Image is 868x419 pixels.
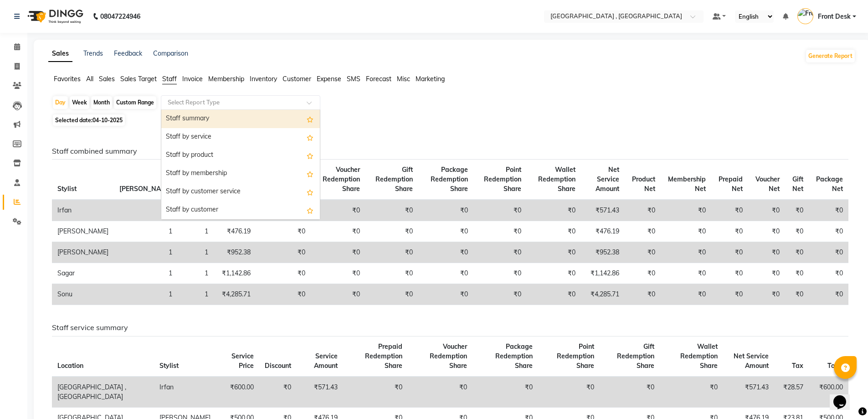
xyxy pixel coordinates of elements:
span: Staff [162,75,177,83]
td: ₹571.43 [723,377,774,408]
iframe: chat widget [830,383,859,410]
a: Comparison [153,49,188,57]
img: Front Desk [797,8,813,24]
h6: Staff combined summary [52,147,848,155]
td: 1 [178,263,214,284]
span: Marketing [416,75,445,83]
td: ₹0 [661,284,711,305]
td: ₹0 [711,242,748,263]
span: Prepaid Net [719,175,743,193]
span: All [86,75,93,83]
td: ₹600.00 [809,377,848,408]
td: ₹0 [256,221,311,242]
td: ₹0 [343,377,408,408]
span: SMS [347,75,360,83]
td: ₹0 [527,221,581,242]
td: ₹952.38 [581,242,625,263]
span: Invoice [182,75,203,83]
span: Forecast [366,75,391,83]
a: Feedback [114,49,142,57]
td: ₹4,285.71 [581,284,625,305]
div: Staff by service [161,128,320,146]
td: Sagar [52,263,114,284]
td: ₹0 [365,242,418,263]
td: ₹0 [600,377,660,408]
div: Staff by customer service [161,183,320,201]
td: ₹0 [711,263,748,284]
td: [PERSON_NAME] [52,221,114,242]
td: 1 [114,263,178,284]
span: Gift Redemption Share [617,342,654,370]
span: Point Redemption Share [557,342,594,370]
td: ₹4,285.71 [214,284,256,305]
td: ₹0 [418,221,473,242]
td: 1 [114,200,178,221]
span: Tax [792,362,803,370]
span: Add this report to Favorites List [307,168,313,179]
span: Add this report to Favorites List [307,114,313,124]
span: Point Redemption Share [484,166,521,193]
td: ₹0 [785,242,809,263]
span: Stylist [159,362,179,370]
td: ₹0 [711,221,748,242]
span: Favorites [54,75,81,83]
td: ₹0 [661,200,711,221]
div: Staff by membership [161,165,320,183]
span: Misc [397,75,410,83]
td: ₹0 [809,284,848,305]
td: ₹0 [625,242,661,263]
td: ₹0 [473,200,527,221]
h6: Staff service summary [52,323,848,332]
td: 1 [178,284,214,305]
td: ₹0 [748,200,785,221]
td: ₹0 [408,377,473,408]
td: 1 [114,242,178,263]
td: ₹0 [259,377,297,408]
td: 1 [114,221,178,242]
td: ₹1,142.86 [214,263,256,284]
span: Net Service Amount [734,352,769,370]
td: ₹0 [311,263,365,284]
span: Service Price [231,352,254,370]
span: Total [827,362,843,370]
td: ₹571.43 [297,377,343,408]
span: Service Amount [314,352,338,370]
span: Package Net [816,175,843,193]
td: ₹600.00 [216,377,259,408]
td: ₹0 [625,200,661,221]
td: ₹0 [711,284,748,305]
span: Voucher Net [755,175,780,193]
td: ₹0 [365,284,418,305]
td: ₹0 [625,221,661,242]
td: ₹0 [785,284,809,305]
div: Month [91,96,112,109]
span: Prepaid Redemption Share [365,342,402,370]
span: Sales Target [120,75,157,83]
div: Day [53,96,68,109]
td: ₹0 [711,200,748,221]
span: Inventory [250,75,277,83]
td: ₹0 [256,242,311,263]
span: Location [57,362,83,370]
td: ₹28.57 [774,377,809,408]
td: ₹476.19 [214,221,256,242]
div: Custom Range [114,96,156,109]
td: ₹0 [660,377,723,408]
span: Add this report to Favorites List [307,186,313,197]
td: ₹0 [748,284,785,305]
td: 1 [178,221,214,242]
td: ₹0 [661,263,711,284]
td: ₹0 [256,263,311,284]
td: ₹0 [311,242,365,263]
span: Gift Redemption Share [375,166,413,193]
td: ₹0 [365,263,418,284]
span: Add this report to Favorites List [307,150,313,161]
div: Week [70,96,89,109]
td: ₹1,142.86 [581,263,625,284]
td: ₹0 [473,377,538,408]
td: ₹952.38 [214,242,256,263]
span: Package Redemption Share [431,166,468,193]
span: Add this report to Favorites List [307,205,313,216]
td: ₹0 [625,263,661,284]
td: ₹0 [809,221,848,242]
